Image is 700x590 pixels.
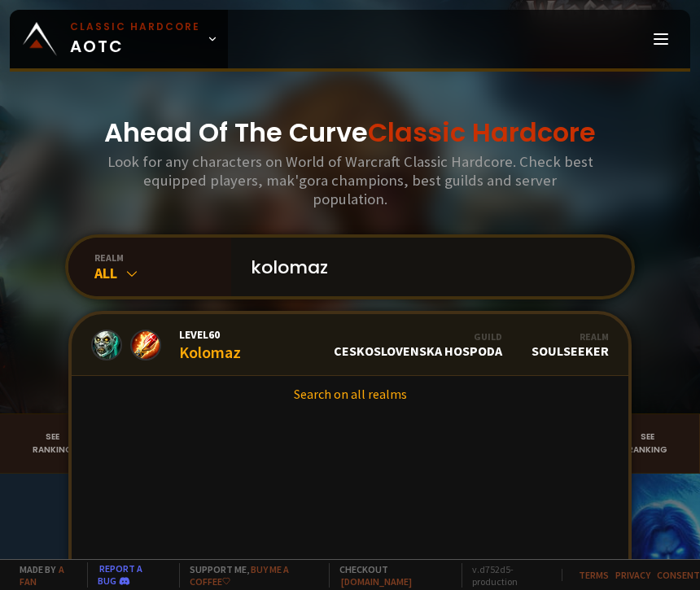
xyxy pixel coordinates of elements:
[179,327,241,342] span: Level 60
[579,569,609,581] a: Terms
[98,562,142,587] a: Report a bug
[10,10,228,68] a: Classic HardcoreAOTC
[532,330,609,359] div: Soulseeker
[190,563,289,588] a: Buy me a coffee
[105,152,595,208] h3: Look for any characters on World of Warcraft Classic Hardcore. Check best equipped players, mak'g...
[94,264,231,282] div: All
[94,251,231,264] div: realm
[462,563,552,588] span: v. d752d5 - production
[615,569,650,581] a: Privacy
[329,563,452,588] span: Checkout
[20,563,64,588] a: a fan
[20,527,680,548] h4: Most recent raid cleaned by Classic Hardcore guilds
[70,20,200,34] small: Classic Hardcore
[334,330,502,343] div: Guild
[72,314,628,376] a: Level60KolomazGuildCeskoslovenska HospodaRealmSoulseeker
[532,330,609,343] div: Realm
[70,20,200,59] span: AOTC
[341,575,412,588] a: [DOMAIN_NAME]
[179,327,241,362] div: Kolomaz
[241,238,612,296] input: Search a character...
[368,114,596,151] span: Classic Hardcore
[104,113,596,152] h1: Ahead Of The Curve
[334,330,502,359] div: Ceskoslovenska Hospoda
[72,376,628,412] a: Search on all realms
[20,493,680,527] h1: Raid progress
[10,563,77,588] span: Made by
[595,414,700,473] a: Seeranking
[657,569,700,581] a: Consent
[179,563,319,588] span: Support me,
